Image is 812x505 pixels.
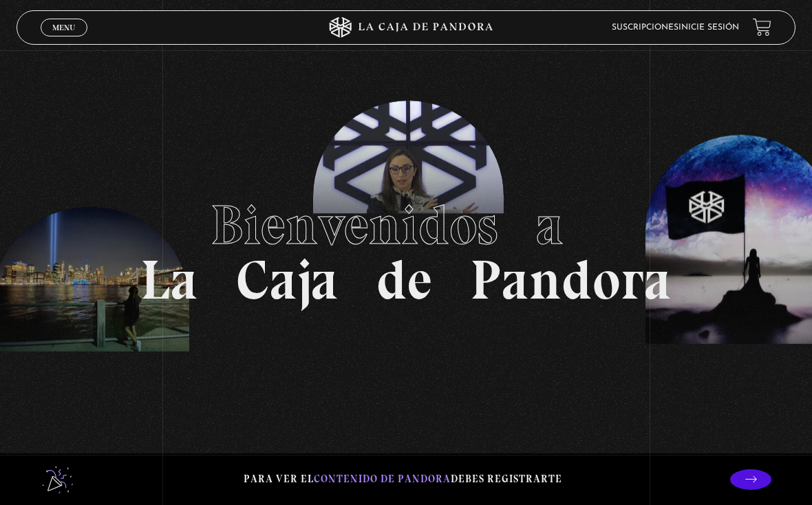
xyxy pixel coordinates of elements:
[679,23,739,32] a: Inicie sesión
[211,192,601,258] span: Bienvenidos a
[612,23,679,32] a: Suscripciones
[314,473,451,485] span: contenido de Pandora
[244,470,562,488] p: Para ver el debes registrarte
[140,197,672,308] h1: La Caja de Pandora
[753,18,771,36] a: View your shopping cart
[48,34,81,44] span: Cerrar
[52,23,75,32] span: Menu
